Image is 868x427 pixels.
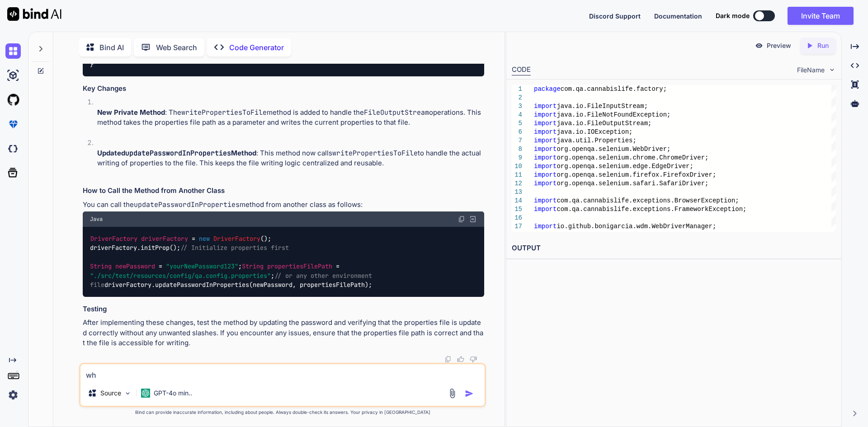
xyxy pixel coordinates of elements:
[242,263,264,271] span: String
[512,65,531,75] div: CODE
[83,200,484,210] p: You can call the method from another class as follows:
[797,66,825,75] span: FileName
[457,356,464,363] img: like
[336,263,340,271] span: =
[512,85,522,94] div: 1
[444,356,452,363] img: copy
[469,215,477,223] img: Open in Browser
[512,162,522,171] div: 10
[156,42,197,53] p: Web Search
[534,197,557,204] span: import
[199,235,210,243] span: new
[512,136,522,145] div: 7
[767,41,791,50] p: Preview
[229,42,284,53] p: Code Generator
[512,111,522,119] div: 4
[7,7,61,21] img: Bind AI
[534,120,557,127] span: import
[90,263,112,271] span: String
[90,272,376,289] span: // or any other environment file
[560,85,666,93] span: com.qa.cannabislife.factory;
[557,171,716,178] span: org.openqa.selenium.firefox.FirefoxDriver;
[213,235,260,243] span: DriverFactory
[534,137,557,144] span: import
[154,389,192,398] p: GPT-4o min..
[512,145,522,154] div: 8
[97,108,165,117] strong: New Private Method
[817,41,829,50] p: Run
[557,154,708,161] span: org.openqa.selenium.chrome.ChromeDriver;
[716,11,750,20] span: Dark mode
[534,223,557,230] span: import
[557,163,693,170] span: org.openqa.selenium.edge.EdgeDriver;
[512,222,522,231] div: 17
[534,206,557,213] span: import
[534,180,557,187] span: import
[5,387,21,403] img: settings
[512,94,522,102] div: 2
[166,263,238,271] span: "yourNewPassword123"
[181,108,267,117] code: writePropertiesToFile
[5,141,21,156] img: darkCloudIdeIcon
[557,206,743,213] span: com.qa.cannabislife.exceptions.FrameworkException
[534,171,557,178] span: import
[512,231,522,239] div: 18
[534,85,561,93] span: package
[364,108,429,117] code: FileOutputStream
[97,108,484,128] p: : The method is added to handle the operations. This method takes the properties file path as a p...
[83,304,484,314] h3: Testing
[512,179,522,188] div: 12
[557,137,636,144] span: java.util.Properties;
[90,272,271,280] span: "./src/test/resources/config/qa.config.properties"
[100,389,121,398] p: Source
[557,180,708,187] span: org.openqa.selenium.safari.SafariDriver;
[534,128,557,136] span: import
[534,163,557,170] span: import
[557,145,670,153] span: org.openqa.selenium.WebDriver;
[654,12,702,20] span: Documentation
[654,11,702,21] button: Documentation
[557,223,716,230] span: io.github.bonigarcia.wdm.WebDriverManager;
[512,128,522,136] div: 6
[470,356,477,363] img: dislike
[90,234,376,290] code: (); driverFactory.initProp(); ; ; driverFactory.updatePasswordInProperties(newPassword, propertie...
[447,388,458,399] img: attachment
[332,149,418,158] code: writePropertiesToFile
[589,12,641,20] span: Discord Support
[97,149,256,157] strong: Updated Method
[512,171,522,179] div: 11
[534,103,557,110] span: import
[99,42,124,53] p: Bind AI
[557,128,632,136] span: java.io.IOException;
[124,389,132,397] img: Pick Models
[5,117,21,132] img: premium
[589,11,641,21] button: Discord Support
[5,92,21,108] img: githubLight
[125,149,231,158] code: updatePasswordInProperties
[557,103,648,110] span: java.io.FileInputStream;
[506,238,841,259] h2: OUTPUT
[267,263,332,271] span: propertiesFilePath
[557,120,651,127] span: java.io.FileOutputStream;
[512,102,522,111] div: 3
[788,7,854,25] button: Invite Team
[512,197,522,205] div: 14
[141,235,188,243] span: driverFactory
[192,235,195,243] span: =
[512,188,522,197] div: 13
[557,197,739,204] span: com.qa.cannabislife.exceptions.BrowserException;
[97,148,484,169] p: : This method now calls to handle the actual writing of properties to the file. This keeps the fi...
[5,68,21,83] img: ai-studio
[141,389,150,398] img: GPT-4o mini
[557,111,670,118] span: java.io.FileNotFoundException;
[79,409,486,416] p: Bind can provide inaccurate information, including about people. Always double-check its answers....
[534,145,557,153] span: import
[83,318,484,348] p: After implementing these changes, test the method by updating the password and verifying that the...
[534,154,557,161] span: import
[90,235,137,243] span: DriverFactory
[465,389,474,398] img: icon
[90,216,103,223] span: Java
[743,206,746,213] span: ;
[512,214,522,222] div: 16
[5,43,21,59] img: chat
